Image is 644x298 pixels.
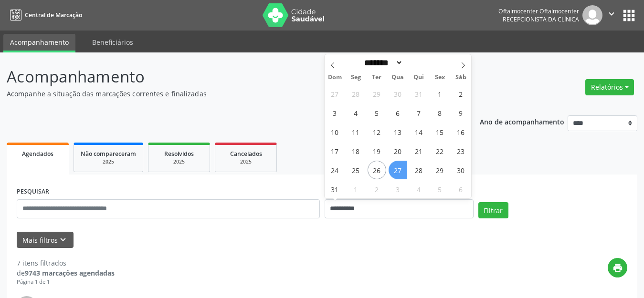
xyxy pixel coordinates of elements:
a: Acompanhamento [3,34,75,52]
span: Ter [366,74,387,81]
span: Agosto 12, 2025 [368,123,386,141]
span: Agosto 19, 2025 [368,142,386,160]
span: Não compareceram [81,150,136,158]
i: keyboard_arrow_down [58,235,68,245]
span: Agosto 6, 2025 [389,103,407,122]
div: Página 1 de 1 [17,278,115,286]
div: 2025 [222,158,270,165]
span: Agosto 28, 2025 [410,161,428,179]
button:  [602,5,621,25]
span: Setembro 3, 2025 [389,180,407,198]
p: Ano de acompanhamento [480,115,564,127]
span: Agosto 18, 2025 [347,142,365,160]
span: Resolvidos [164,150,194,158]
p: Acompanhe a situação das marcações correntes e finalizadas [7,89,448,99]
span: Agosto 16, 2025 [452,123,470,141]
p: Acompanhamento [7,65,448,89]
span: Julho 27, 2025 [326,84,344,103]
span: Seg [345,74,366,81]
button: Filtrar [478,202,508,218]
span: Agosto 3, 2025 [326,103,344,122]
span: Agosto 23, 2025 [452,142,470,160]
span: Qua [387,74,408,81]
input: Year [403,58,434,68]
span: Qui [408,74,429,81]
span: Agosto 22, 2025 [431,142,449,160]
span: Agosto 26, 2025 [368,161,386,179]
div: 2025 [81,158,136,165]
span: Agosto 27, 2025 [389,161,407,179]
span: Agosto 30, 2025 [452,161,470,179]
span: Agosto 7, 2025 [410,103,428,122]
span: Dom [325,74,346,81]
span: Julho 28, 2025 [347,84,365,103]
span: Setembro 4, 2025 [410,180,428,198]
label: PESQUISAR [17,185,49,199]
button: Relatórios [585,79,634,95]
span: Sex [429,74,450,81]
span: Setembro 5, 2025 [431,180,449,198]
i: print [612,263,623,273]
strong: 9743 marcações agendadas [25,268,115,277]
span: Cancelados [230,150,262,158]
span: Agosto 17, 2025 [326,142,344,160]
span: Recepcionista da clínica [503,15,579,23]
span: Julho 29, 2025 [368,84,386,103]
span: Agendados [22,150,53,158]
span: Agosto 20, 2025 [389,142,407,160]
span: Agosto 29, 2025 [431,161,449,179]
span: Agosto 10, 2025 [326,123,344,141]
span: Setembro 2, 2025 [368,180,386,198]
i:  [606,9,617,19]
span: Agosto 9, 2025 [452,103,470,122]
button: print [608,258,627,277]
div: 7 itens filtrados [17,258,115,268]
button: apps [621,7,637,24]
span: Agosto 24, 2025 [326,161,344,179]
span: Setembro 1, 2025 [347,180,365,198]
span: Sáb [450,74,471,81]
div: 2025 [155,158,203,165]
div: de [17,268,115,278]
a: Central de Marcação [7,7,82,23]
span: Agosto 11, 2025 [347,123,365,141]
span: Agosto 2, 2025 [452,84,470,103]
span: Julho 30, 2025 [389,84,407,103]
button: Mais filtroskeyboard_arrow_down [17,232,74,248]
span: Agosto 1, 2025 [431,84,449,103]
span: Central de Marcação [25,11,82,19]
span: Agosto 15, 2025 [431,123,449,141]
span: Agosto 25, 2025 [347,161,365,179]
span: Agosto 21, 2025 [410,142,428,160]
span: Agosto 14, 2025 [410,123,428,141]
span: Agosto 8, 2025 [431,103,449,122]
span: Julho 31, 2025 [410,84,428,103]
span: Agosto 31, 2025 [326,180,344,198]
select: Month [361,58,403,68]
span: Agosto 4, 2025 [347,103,365,122]
img: img [582,5,602,25]
span: Agosto 13, 2025 [389,123,407,141]
span: Setembro 6, 2025 [452,180,470,198]
span: Agosto 5, 2025 [368,103,386,122]
div: Oftalmocenter Oftalmocenter [498,7,579,15]
a: Beneficiários [85,34,140,51]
